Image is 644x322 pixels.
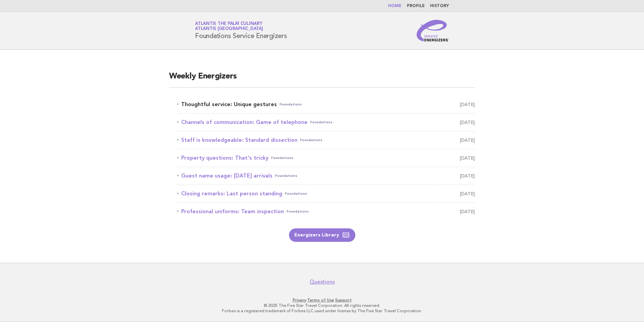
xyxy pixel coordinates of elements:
[177,171,475,181] a: Guest name usage: [DATE] arrivalsFoundations [DATE]
[430,4,449,8] a: History
[310,118,332,127] span: Foundations
[287,207,309,216] span: Foundations
[460,153,475,163] span: [DATE]
[177,100,475,109] a: Thoughtful service: Unique gesturesFoundations [DATE]
[335,298,352,302] a: Support
[177,153,475,163] a: Property questions: That's trickyFoundations [DATE]
[460,135,475,145] span: [DATE]
[417,20,449,41] img: Service Energizers
[293,298,306,302] a: Privacy
[177,189,475,198] a: Closing remarks: Last person standingFoundations [DATE]
[177,135,475,145] a: Staff is knowledgeable: Standard dissectionFoundations [DATE]
[388,4,401,8] a: Home
[460,100,475,109] span: [DATE]
[116,303,528,308] p: © 2025 The Five Star Travel Corporation. All rights reserved.
[195,22,263,31] a: Atlantis The Palm CulinaryAtlantis [GEOGRAPHIC_DATA]
[460,118,475,127] span: [DATE]
[307,298,334,302] a: Terms of Use
[275,171,297,181] span: Foundations
[310,279,335,285] a: Questions
[460,189,475,198] span: [DATE]
[195,22,287,39] h1: Foundations Service Energizers
[285,189,307,198] span: Foundations
[195,27,263,31] span: Atlantis [GEOGRAPHIC_DATA]
[460,207,475,216] span: [DATE]
[289,228,355,242] a: Energizers Library
[177,207,475,216] a: Professional uniforms: Team inspectionFoundations [DATE]
[271,153,293,163] span: Foundations
[177,118,475,127] a: Channels of communication: Game of telephoneFoundations [DATE]
[407,4,425,8] a: Profile
[280,100,302,109] span: Foundations
[116,308,528,314] p: Forbes is a registered trademark of Forbes LLC used under license by The Five Star Travel Corpora...
[116,297,528,303] p: · ·
[300,135,322,145] span: Foundations
[169,71,475,88] h2: Weekly Energizers
[460,171,475,181] span: [DATE]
